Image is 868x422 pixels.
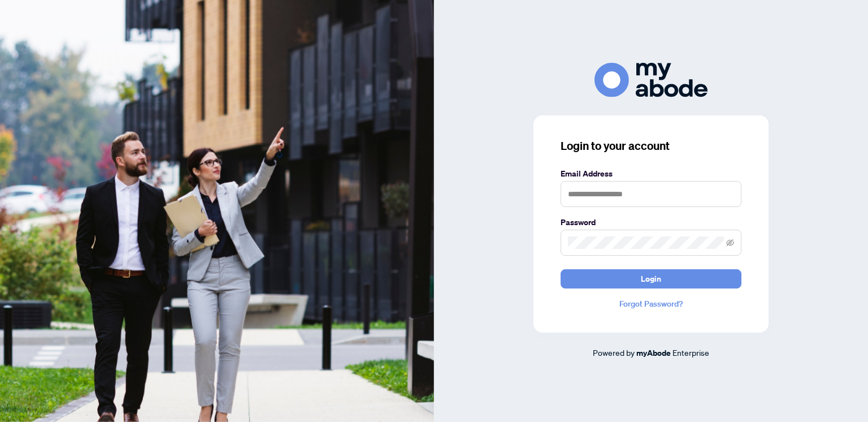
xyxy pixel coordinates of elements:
span: Powered by [593,347,635,358]
button: Login [561,269,741,288]
a: myAbode [636,347,671,359]
label: Password [561,216,741,229]
span: eye-invisible [726,239,734,247]
img: ma-logo [594,63,708,97]
label: Email Address [561,167,741,180]
span: Login [641,270,661,288]
h3: Login to your account [561,138,741,154]
span: Enterprise [672,347,709,358]
a: Forgot Password? [561,298,741,310]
